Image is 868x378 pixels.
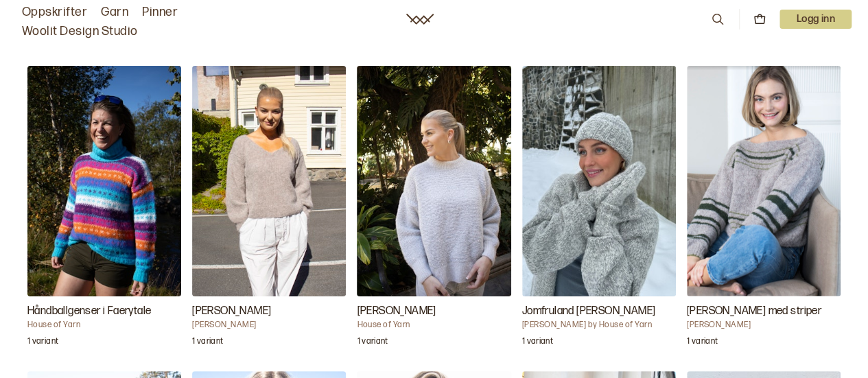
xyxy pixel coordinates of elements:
[22,22,138,41] a: Woolit Design Studio
[101,3,128,22] a: Garn
[22,3,87,22] a: Oppskrifter
[357,336,388,350] p: 1 variant
[192,303,346,320] h3: [PERSON_NAME]
[27,66,181,296] img: House of YarnHåndballgenser i Faerytale
[522,303,676,320] h3: Jomfruland [PERSON_NAME]
[687,336,718,350] p: 1 variant
[687,66,841,296] img: Brit Frafjord ØrstavikGine genser med striper
[779,10,852,29] button: User dropdown
[192,66,346,355] a: Amanda genser
[687,66,841,355] a: Gine genser med striper
[357,66,511,355] a: Oline Genser
[406,14,434,25] a: Woolit
[779,10,852,29] p: Logg inn
[687,320,841,331] h4: [PERSON_NAME]
[522,320,676,331] h4: [PERSON_NAME] by House of Yarn
[522,336,553,350] p: 1 variant
[192,66,346,296] img: Brit Frafjord ØrstavikAmanda genser
[357,320,511,331] h4: House of Yarn
[522,66,676,355] a: Jomfruland Chunky Votter
[27,320,181,331] h4: House of Yarn
[142,3,178,22] a: Pinner
[192,336,223,350] p: 1 variant
[27,66,181,355] a: Håndballgenser i Faerytale
[192,320,346,331] h4: [PERSON_NAME]
[522,66,676,296] img: Øyunn Krogh by House of YarnJomfruland Chunky Votter
[27,336,58,350] p: 1 variant
[27,303,181,320] h3: Håndballgenser i Faerytale
[357,303,511,320] h3: [PERSON_NAME]
[357,66,511,296] img: House of YarnOline Genser
[687,303,841,320] h3: [PERSON_NAME] med striper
